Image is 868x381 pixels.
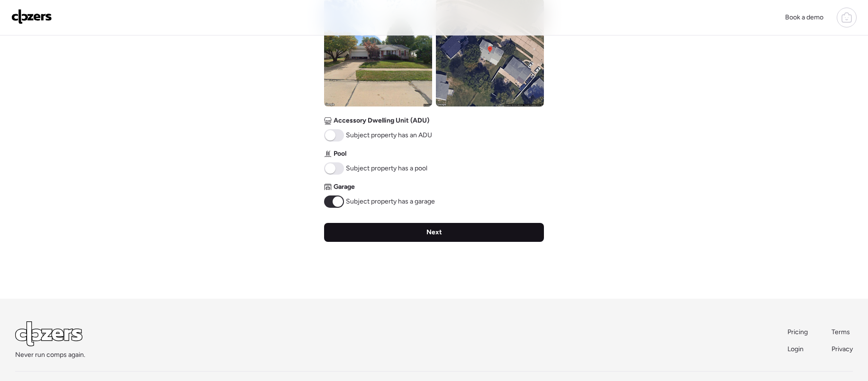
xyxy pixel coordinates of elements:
[11,9,52,24] img: Logo
[334,116,429,125] span: Accessory Dwelling Unit (ADU)
[15,350,85,360] span: Never run comps again.
[15,321,82,346] img: Logo Light
[346,197,435,206] span: Subject property has a garage
[832,345,853,353] span: Privacy
[346,131,432,140] span: Subject property has an ADU
[832,345,853,354] a: Privacy
[787,345,809,354] a: Login
[787,328,808,336] span: Pricing
[787,345,804,353] span: Login
[832,328,850,336] span: Terms
[832,328,853,337] a: Terms
[334,182,355,192] span: Garage
[426,228,442,237] span: Next
[785,13,823,21] span: Book a demo
[334,149,346,159] span: Pool
[787,328,809,337] a: Pricing
[346,164,427,173] span: Subject property has a pool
